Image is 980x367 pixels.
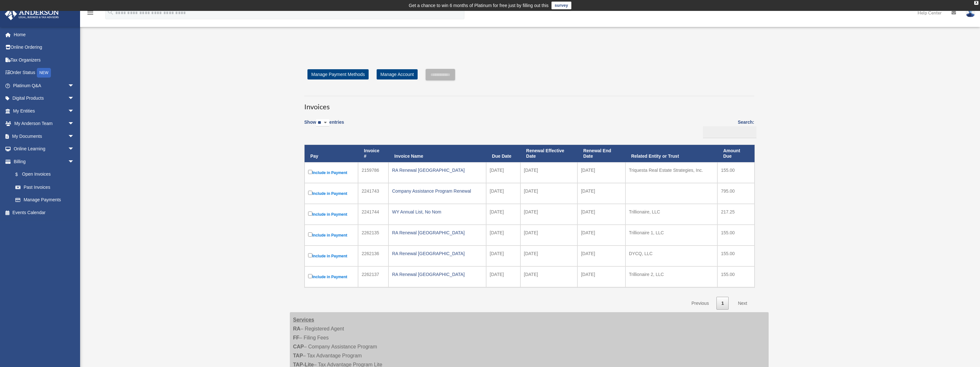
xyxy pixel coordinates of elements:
img: User Pic [966,8,975,17]
input: Search: [703,126,756,138]
td: 155.00 [717,162,755,183]
span: arrow_drop_down [68,104,81,118]
a: Tax Organizers [4,54,84,66]
td: [DATE] [520,204,577,225]
a: Online Ordering [4,41,84,54]
strong: FF [293,335,299,340]
span: arrow_drop_down [68,92,81,105]
td: [DATE] [486,225,520,246]
img: Anderson Advisors Platinum Portal [3,8,61,20]
div: Company Assistance Program Renewal [392,187,483,196]
th: Amount Due: activate to sort column ascending [717,145,755,162]
input: Include in Payment [308,191,312,195]
a: Platinum Q&Aarrow_drop_down [4,79,84,92]
a: Billingarrow_drop_down [4,155,81,168]
label: Show entries [304,118,344,133]
a: Next [733,297,752,310]
span: arrow_drop_down [68,143,81,156]
label: Search: [701,118,754,138]
a: survey [551,2,571,9]
a: Past Invoices [9,181,81,194]
th: Invoice Name: activate to sort column ascending [388,145,486,162]
td: [DATE] [577,162,625,183]
td: 2262137 [358,266,388,287]
a: Events Calendar [4,206,84,219]
h3: Invoices [304,96,754,112]
th: Renewal Effective Date: activate to sort column ascending [520,145,577,162]
div: close [974,1,978,5]
label: Include in Payment [308,273,355,281]
td: 2262135 [358,225,388,246]
td: 2241744 [358,204,388,225]
label: Include in Payment [308,231,355,239]
td: 2241743 [358,183,388,204]
div: RA Renewal [GEOGRAPHIC_DATA] [392,166,483,175]
strong: RA [293,326,300,331]
input: Include in Payment [308,170,312,174]
input: Include in Payment [308,274,312,278]
span: arrow_drop_down [68,79,81,92]
span: arrow_drop_down [68,130,81,143]
label: Include in Payment [308,210,355,218]
a: Manage Payments [9,194,81,206]
td: [DATE] [520,266,577,287]
td: [DATE] [486,246,520,266]
div: NEW [37,68,51,78]
td: 2262136 [358,246,388,266]
td: 155.00 [717,266,755,287]
span: arrow_drop_down [68,117,81,130]
input: Include in Payment [308,253,312,257]
a: My Entitiesarrow_drop_down [4,104,84,117]
a: Manage Account [377,69,418,79]
th: Invoice #: activate to sort column ascending [358,145,388,162]
a: Online Learningarrow_drop_down [4,143,84,155]
td: Trillionaire 2, LLC [625,266,717,287]
td: 2159786 [358,162,388,183]
a: 1 [716,297,729,310]
td: [DATE] [577,204,625,225]
a: My Anderson Teamarrow_drop_down [4,117,84,130]
td: 217.25 [717,204,755,225]
strong: TAP [293,353,303,358]
a: My Documentsarrow_drop_down [4,130,84,143]
td: Trillionaire 1, LLC [625,225,717,246]
div: RA Renewal [GEOGRAPHIC_DATA] [392,270,483,279]
strong: Services [293,317,314,322]
a: Order StatusNEW [4,66,84,79]
th: Pay: activate to sort column descending [305,145,358,162]
th: Renewal End Date: activate to sort column ascending [577,145,625,162]
td: DYCQ, LLC [625,246,717,266]
td: Trillionaire, LLC [625,204,717,225]
td: 795.00 [717,183,755,204]
input: Include in Payment [308,212,312,216]
div: WY Annual List, No Nom [392,207,483,216]
td: [DATE] [577,246,625,266]
td: [DATE] [520,246,577,266]
td: [DATE] [486,162,520,183]
div: Get a chance to win 6 months of Platinum for free just by filling out this [409,2,549,9]
a: menu [86,11,94,17]
td: [DATE] [577,266,625,287]
td: 155.00 [717,225,755,246]
label: Include in Payment [308,169,355,177]
span: arrow_drop_down [68,155,81,168]
td: [DATE] [486,204,520,225]
a: Digital Productsarrow_drop_down [4,92,84,105]
td: [DATE] [577,183,625,204]
a: $Open Invoices [9,168,78,181]
div: RA Renewal [GEOGRAPHIC_DATA] [392,228,483,237]
i: search [107,9,114,16]
td: [DATE] [520,183,577,204]
span: $ [19,171,22,179]
td: [DATE] [520,225,577,246]
div: RA Renewal [GEOGRAPHIC_DATA] [392,249,483,258]
label: Include in Payment [308,252,355,260]
a: Manage Payment Methods [307,69,369,79]
select: Showentries [316,119,329,127]
td: Triquesta Real Estate Strategies, Inc. [625,162,717,183]
th: Due Date: activate to sort column ascending [486,145,520,162]
label: Include in Payment [308,189,355,197]
td: [DATE] [486,266,520,287]
th: Related Entity or Trust: activate to sort column ascending [625,145,717,162]
td: [DATE] [486,183,520,204]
